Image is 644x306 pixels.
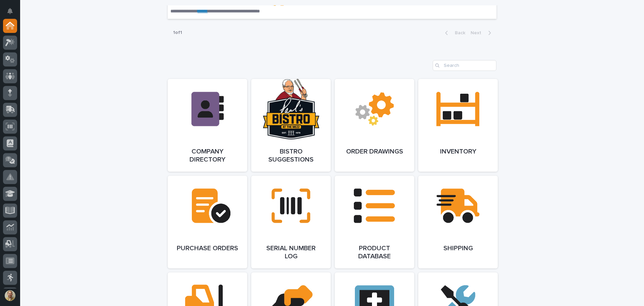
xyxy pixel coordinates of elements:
button: Back [440,30,468,36]
span: Next [471,31,485,35]
p: 1 of 1 [168,25,187,41]
a: Purchase Orders [168,176,247,268]
span: Back [451,31,465,35]
a: Shipping [418,176,498,268]
a: Inventory [418,79,498,172]
div: Notifications [8,8,17,19]
a: Bistro Suggestions [251,79,331,172]
button: Next [468,30,496,36]
a: Order Drawings [335,79,414,172]
a: Company Directory [168,79,247,172]
button: Notifications [3,4,17,18]
button: users-avatar [3,289,17,303]
input: Search [433,60,496,71]
a: Serial Number Log [251,176,331,268]
a: Product Database [335,176,414,268]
